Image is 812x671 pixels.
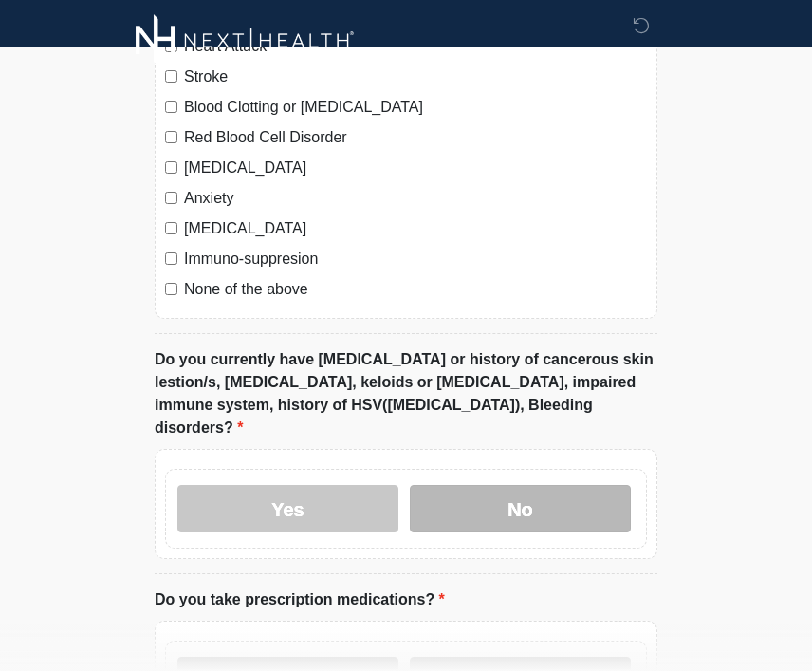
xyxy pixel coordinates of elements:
[184,157,647,179] label: [MEDICAL_DATA]
[165,161,177,174] input: [MEDICAL_DATA]
[165,283,177,295] input: None of the above
[165,192,177,204] input: Anxiety
[155,348,657,439] label: Do you currently have [MEDICAL_DATA] or history of cancerous skin lestion/s, [MEDICAL_DATA], kelo...
[184,248,647,270] label: Immuno-suppresion
[410,485,631,532] label: No
[165,131,177,143] input: Red Blood Cell Disorder
[165,101,177,113] input: Blood Clotting or [MEDICAL_DATA]
[184,126,647,149] label: Red Blood Cell Disorder
[177,485,398,532] label: Yes
[165,222,177,234] input: [MEDICAL_DATA]
[184,217,647,240] label: [MEDICAL_DATA]
[136,14,355,66] img: Next-Health Logo
[155,588,445,611] label: Do you take prescription medications?
[184,187,647,210] label: Anxiety
[165,252,177,265] input: Immuno-suppresion
[184,96,647,119] label: Blood Clotting or [MEDICAL_DATA]
[184,278,647,301] label: None of the above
